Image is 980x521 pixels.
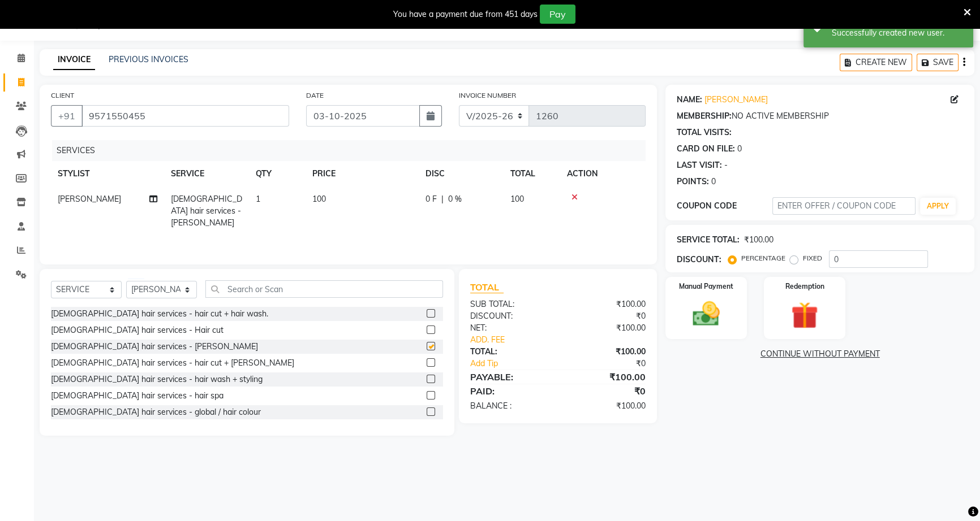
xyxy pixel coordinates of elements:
div: ₹100.00 [744,234,773,246]
div: TOTAL: [462,346,558,358]
label: Redemption [785,281,824,292]
img: _gift.svg [783,298,827,332]
label: CLIENT [51,90,74,101]
th: SERVICE [164,161,249,186]
div: [DEMOGRAPHIC_DATA] hair services - hair spa [51,390,223,402]
span: | [441,193,444,205]
div: Successfully created new user. [832,27,965,39]
th: QTY [249,161,306,186]
a: PREVIOUS INVOICES [109,54,188,64]
span: 100 [312,194,326,204]
div: [DEMOGRAPHIC_DATA] hair services - [PERSON_NAME] [51,341,258,353]
th: PRICE [306,161,419,186]
div: ₹100.00 [558,298,654,310]
button: APPLY [920,198,956,215]
label: FIXED [803,253,822,263]
div: NET: [462,322,558,334]
span: 0 F [425,193,437,205]
a: Add Tip [462,358,574,370]
div: 0 [737,143,742,155]
div: NO ACTIVE MEMBERSHIP [677,110,963,122]
a: CONTINUE WITHOUT PAYMENT [668,348,972,360]
input: ENTER OFFER / COUPON CODE [772,197,915,215]
div: BALANCE : [462,400,558,412]
span: 100 [510,194,524,204]
label: DATE [306,90,324,101]
div: [DEMOGRAPHIC_DATA] hair services - hair wash + styling [51,374,263,385]
div: NAME: [677,94,702,106]
div: SERVICE TOTAL: [677,234,740,246]
div: POINTS: [677,176,709,188]
button: CREATE NEW [840,54,912,71]
label: Manual Payment [679,281,733,292]
label: PERCENTAGE [741,253,785,263]
div: ₹100.00 [558,322,654,334]
span: [PERSON_NAME] [58,194,121,204]
div: DISCOUNT: [677,254,721,266]
div: TOTAL VISITS: [677,127,732,138]
div: ₹0 [558,310,654,322]
div: PAID: [462,384,558,398]
a: ADD. FEE [462,334,655,346]
span: [DEMOGRAPHIC_DATA] hair services - [PERSON_NAME] [171,194,242,228]
div: [DEMOGRAPHIC_DATA] hair services - global / hair colour [51,406,261,418]
img: _cash.svg [684,298,728,329]
div: SUB TOTAL: [462,298,558,310]
label: INVOICE NUMBER [459,90,516,101]
div: You have a payment due from 451 days [393,8,538,20]
div: 0 [711,176,716,188]
div: ₹0 [574,358,654,370]
div: [DEMOGRAPHIC_DATA] hair services - hair cut + [PERSON_NAME] [51,357,294,369]
div: PAYABLE: [462,370,558,384]
button: +91 [51,105,83,127]
div: ₹0 [558,384,654,398]
div: LAST VISIT: [677,159,722,171]
input: SEARCH BY NAME/MOBILE/EMAIL/CODE [81,105,289,127]
div: [DEMOGRAPHIC_DATA] hair services - hair cut + hair wash. [51,308,268,320]
div: DISCOUNT: [462,310,558,322]
div: ₹100.00 [558,346,654,358]
div: [DEMOGRAPHIC_DATA] hair services - Hair cut [51,324,223,336]
button: Pay [540,5,575,24]
a: [PERSON_NAME] [704,94,768,106]
div: - [724,159,728,171]
span: TOTAL [470,281,504,293]
div: COUPON CODE [677,200,772,212]
div: MEMBERSHIP: [677,110,732,122]
th: ACTION [560,161,646,186]
a: INVOICE [53,50,95,70]
div: ₹100.00 [558,400,654,412]
div: SERVICES [52,140,654,161]
th: STYLIST [51,161,164,186]
input: Search or Scan [205,280,443,298]
th: TOTAL [504,161,560,186]
span: 0 % [448,193,462,205]
span: 1 [256,194,260,204]
div: ₹100.00 [558,370,654,384]
th: DISC [419,161,504,186]
button: SAVE [917,54,958,71]
div: CARD ON FILE: [677,143,735,155]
